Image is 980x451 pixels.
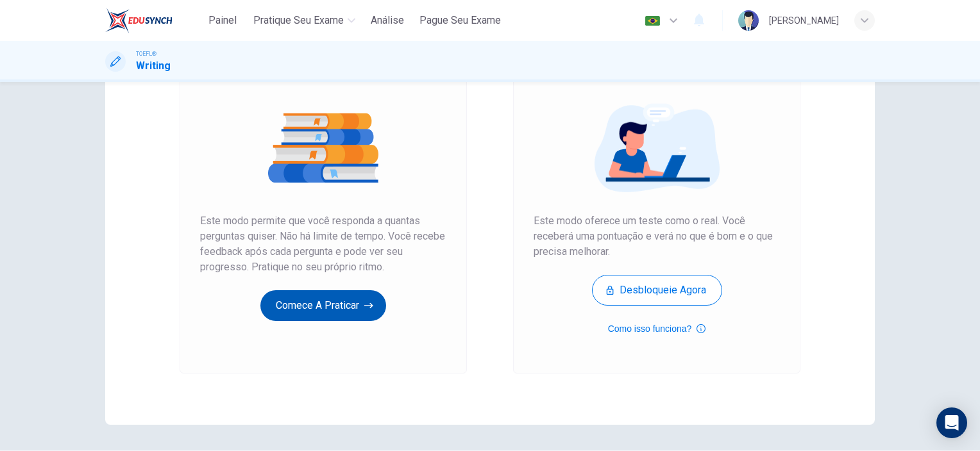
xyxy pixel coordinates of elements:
[769,13,839,28] div: [PERSON_NAME]
[371,13,404,28] span: Análise
[208,13,237,28] span: Painel
[936,407,967,438] div: Open Intercom Messenger
[419,13,501,28] span: Pague Seu Exame
[738,10,759,31] img: Profile picture
[645,16,661,26] img: pt
[592,275,722,306] button: Desbloqueie agora
[260,290,386,321] button: Comece a praticar
[534,213,780,259] span: Este modo oferece um teste como o real. Você receberá uma pontuação e verá no que é bom e o que p...
[202,9,243,32] button: Painel
[136,49,156,58] span: TOEFL®
[414,9,506,32] button: Pague Seu Exame
[136,58,171,74] h1: Writing
[105,8,202,33] a: EduSynch logo
[200,213,446,275] span: Este modo permite que você responda a quantas perguntas quiser. Não há limite de tempo. Você rece...
[366,9,409,32] button: Análise
[105,8,173,33] img: EduSynch logo
[248,9,360,32] button: Pratique seu exame
[253,13,344,28] span: Pratique seu exame
[608,321,706,336] button: Como isso funciona?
